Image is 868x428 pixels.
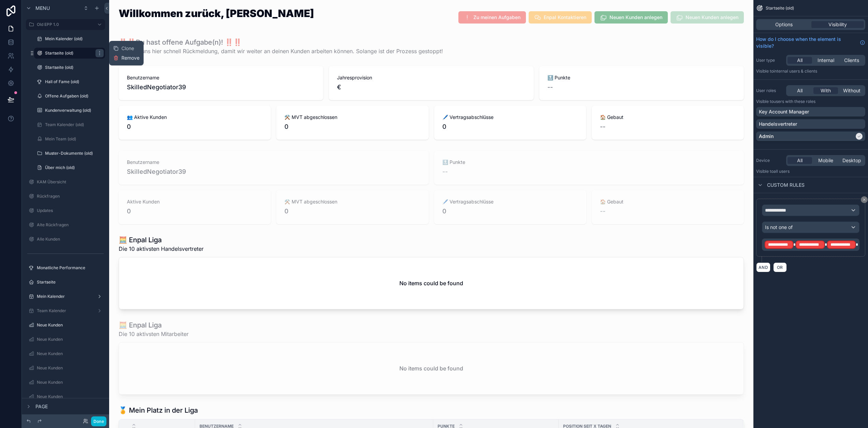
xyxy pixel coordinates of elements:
a: Neue Kunden [26,377,105,388]
span: Page [35,403,48,410]
label: User type [756,58,783,63]
label: Hall of Fame (old) [45,79,104,85]
a: Startseite (old) [34,62,105,73]
span: Remove [121,55,139,61]
label: Startseite [37,279,104,285]
span: Clone [121,45,134,52]
a: Old EPP 1.0 [26,19,105,30]
a: Team Kalender [26,305,105,316]
label: Updates [37,208,104,213]
label: Startseite (old) [45,65,104,70]
span: Mobile [818,157,833,164]
a: How do I choose when the element is visible? [756,36,865,49]
label: Alle Kunden [37,236,104,242]
span: Desktop [842,157,861,164]
span: Without [843,87,860,94]
span: With [821,87,831,94]
a: Offene Aufgaben (old) [34,91,105,102]
label: Neue Kunden [37,322,104,328]
a: KAM Übersicht [26,177,105,187]
label: Muster-Dokumente (old) [45,151,104,156]
span: Custom rules [767,182,805,188]
span: Menu [35,5,50,12]
label: User roles [756,88,783,93]
span: Clients [844,57,859,64]
span: Internal [818,57,834,64]
label: Kundenverwaltung (old) [45,108,104,113]
a: Neue Kunden [26,320,105,331]
a: Alte Rückfragen [26,219,105,230]
label: Startseite (old) [45,50,91,56]
button: Done [91,416,106,426]
label: Über mich (old) [45,165,104,170]
label: Mein Team (old) [45,136,104,142]
span: OR [776,265,784,270]
span: Is not one of [765,224,793,231]
label: Team Kalender [37,308,94,314]
button: OR [773,262,787,272]
p: Key Account Manager [759,108,809,115]
a: Mein Kalender (old) [34,33,105,44]
label: Old EPP 1.0 [37,22,91,27]
label: Neue Kunden [37,380,104,385]
a: Neue Kunden [26,363,105,373]
a: Neue Kunden [26,334,105,345]
span: Startseite (old) [766,5,794,11]
label: Mein Kalender (old) [45,36,104,42]
button: AND [756,262,770,272]
label: Neue Kunden [37,337,104,342]
label: Neue Kunden [37,394,104,399]
span: Options [775,21,793,28]
a: Alle Kunden [26,234,105,245]
label: Neue Kunden [37,365,104,371]
a: Neue Kunden [26,348,105,359]
span: Visibility [828,21,847,28]
span: all users [774,169,790,174]
label: Offene Aufgaben (old) [45,93,104,99]
p: Visible to [756,169,865,174]
label: Monatliche Performance [37,265,104,271]
a: Hall of Fame (old) [34,76,105,87]
a: Mein Team (old) [34,134,105,144]
label: Rückfragen [37,194,104,199]
span: How do I choose when the element is visible? [756,36,857,49]
label: Alte Rückfragen [37,222,104,228]
a: Über mich (old) [34,162,105,173]
p: Visible to [756,99,865,104]
span: All [797,157,803,164]
span: Internal users & clients [774,68,817,74]
p: Handelsvertreter [759,121,797,127]
label: Device [756,158,783,163]
a: Rückfragen [26,191,105,202]
a: Muster-Dokumente (old) [34,148,105,159]
a: Updates [26,205,105,216]
a: Startseite [26,277,105,288]
a: Neue Kunden [26,391,105,402]
button: Is not one of [762,221,859,233]
label: Neue Kunden [37,351,104,356]
button: Remove [113,55,139,61]
label: Team Kalender (old) [45,122,104,127]
span: All [797,57,803,64]
button: Clone [113,45,139,52]
a: Kundenverwaltung (old) [34,105,105,116]
label: KAM Übersicht [37,179,104,185]
span: Users with these roles [774,99,815,104]
p: Visible to [756,68,865,74]
label: Mein Kalender [37,294,94,299]
span: All [797,87,803,94]
p: Admin [759,133,774,140]
a: Monatliche Performance [26,262,105,273]
a: Team Kalender (old) [34,119,105,130]
a: Mein Kalender [26,291,105,302]
a: Startseite (old) [34,48,105,59]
